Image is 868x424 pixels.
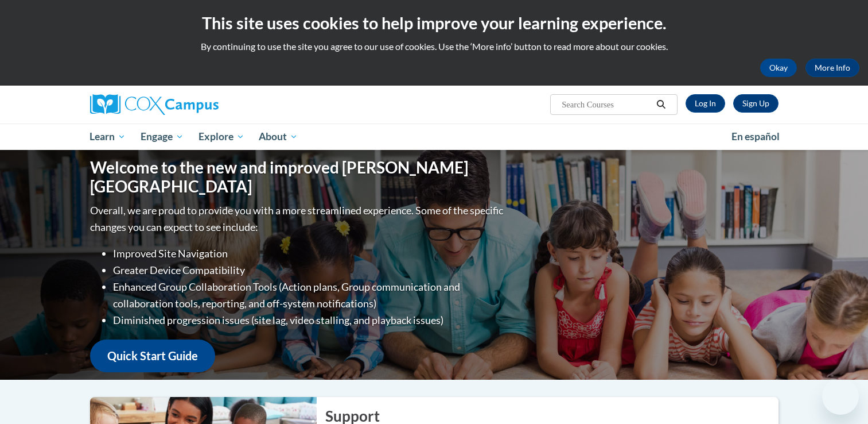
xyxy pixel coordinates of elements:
a: Learn [83,124,134,150]
a: More Info [805,59,859,77]
a: Quick Start Guide [90,340,215,372]
a: Explore [191,124,252,150]
li: Diminished progression issues (site lag, video stalling, and playback issues) [113,312,506,329]
h1: Welcome to the new and improved [PERSON_NAME][GEOGRAPHIC_DATA] [90,158,506,196]
span: Learn [89,130,126,144]
button: Okay [760,59,797,77]
p: By continuing to use the site you agree to our use of cookies. Use the ‘More info’ button to read... [9,40,859,53]
h2: This site uses cookies to help improve your learning experience. [9,11,859,34]
span: Engage [141,130,184,144]
iframe: Button to launch messaging window [822,378,859,415]
a: En español [724,125,787,149]
a: Cox Campus [90,94,308,115]
a: About [251,124,305,150]
a: Register [733,94,779,113]
span: Explore [198,130,244,144]
img: Cox Campus [90,94,219,115]
span: About [259,130,298,144]
div: Main menu [73,124,796,150]
a: Engage [133,124,191,150]
li: Greater Device Compatibility [113,262,506,279]
span: En español [731,130,780,142]
input: Search Courses [560,98,652,111]
p: Overall, we are proud to provide you with a more streamlined experience. Some of the specific cha... [90,202,506,236]
li: Enhanced Group Collaboration Tools (Action plans, Group communication and collaboration tools, re... [113,279,506,312]
a: Log In [686,94,725,113]
li: Improved Site Navigation [113,245,506,262]
button: Search [652,98,670,111]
